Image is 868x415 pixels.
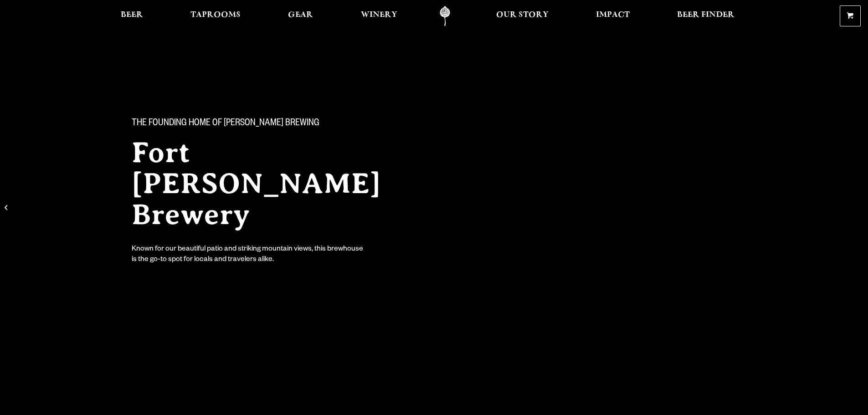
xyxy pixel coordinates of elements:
[596,11,630,19] span: Impact
[282,6,319,26] a: Gear
[121,11,143,19] span: Beer
[428,6,462,26] a: Odell Home
[496,11,549,19] span: Our Story
[190,11,241,19] span: Taprooms
[671,6,740,26] a: Beer Finder
[132,245,365,266] div: Known for our beautiful patio and striking mountain views, this brewhouse is the go-to spot for l...
[185,6,247,26] a: Taprooms
[677,11,734,19] span: Beer Finder
[288,11,313,19] span: Gear
[490,6,555,26] a: Our Story
[361,11,397,19] span: Winery
[590,6,636,26] a: Impact
[115,6,149,26] a: Beer
[355,6,403,26] a: Winery
[132,137,416,230] h2: Fort [PERSON_NAME] Brewery
[132,118,319,130] span: The Founding Home of [PERSON_NAME] Brewing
